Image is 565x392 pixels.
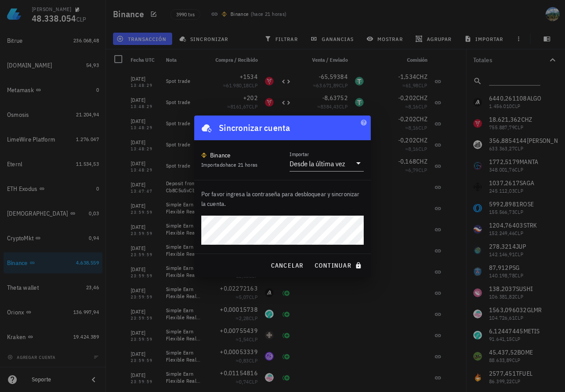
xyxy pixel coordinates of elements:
div: Sincronizar cuenta [219,121,290,135]
p: Por favor ingresa la contraseña para desbloquear y sincronizar la cuenta. [201,189,364,209]
span: Importado [201,161,258,168]
span: hace 21 horas [226,161,258,168]
span: cancelar [270,261,303,269]
div: ImportarDesde la última vez [290,156,364,171]
div: Binance [210,151,231,160]
span: continuar [314,261,364,269]
button: continuar [311,258,367,273]
button: cancelar [267,258,307,273]
img: 270.png [201,153,207,158]
div: Desde la última vez [290,159,345,168]
label: Importar [290,151,309,157]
